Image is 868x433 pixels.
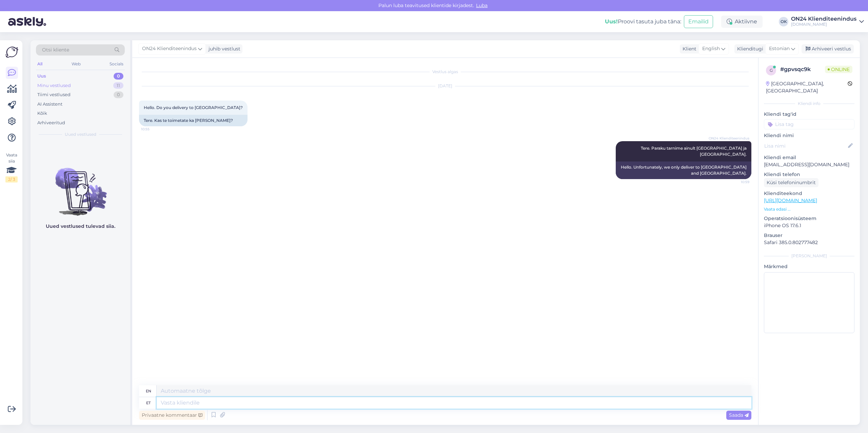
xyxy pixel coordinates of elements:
img: Askly Logo [5,46,18,59]
p: Uued vestlused tulevad siia. [46,223,115,230]
span: ON24 Klienditeenindus [142,45,197,52]
div: Arhiveeri vestlus [802,44,854,53]
span: Estonian [769,45,790,52]
span: ON24 Klienditeenindus [709,136,749,141]
div: Uus [37,73,46,80]
div: Vestlus algas [139,69,751,75]
p: Vaata edasi ... [764,206,854,212]
p: Kliendi telefon [764,171,854,178]
span: Uued vestlused [65,131,96,137]
div: [PERSON_NAME] [764,253,854,259]
div: et [146,397,151,409]
div: 0 [114,91,123,98]
div: Minu vestlused [37,82,71,89]
p: [EMAIL_ADDRESS][DOMAIN_NAME] [764,161,854,168]
div: ON24 Klienditeenindus [791,16,856,22]
p: Klienditeekond [764,190,854,197]
b: Uus! [605,18,618,25]
p: Kliendi email [764,154,854,161]
div: Klienditugi [734,45,763,52]
div: Web [70,60,82,68]
p: Operatsioonisüsteem [764,215,854,222]
div: 2 / 3 [5,176,18,182]
span: 10:59 [724,179,749,185]
div: AI Assistent [37,101,62,108]
div: 0 [114,73,123,80]
p: Brauser [764,232,854,239]
a: ON24 Klienditeenindus[DOMAIN_NAME] [791,16,864,27]
div: 11 [113,82,123,89]
p: iPhone OS 17.6.1 [764,222,854,229]
div: All [36,60,44,68]
div: [GEOGRAPHIC_DATA], [GEOGRAPHIC_DATA] [766,80,848,94]
div: [DOMAIN_NAME] [791,22,856,27]
span: Saada [729,412,749,418]
div: Aktiivne [721,16,763,28]
div: Klient [680,45,696,52]
p: Kliendi nimi [764,132,854,139]
span: Otsi kliente [42,46,69,53]
span: Online [825,66,852,73]
span: Tere. Paraku tarnime ainult [GEOGRAPHIC_DATA] ja [GEOGRAPHIC_DATA]. [641,146,748,157]
p: Kliendi tag'id [764,111,854,118]
div: Hello. Unfortunately, we only deliver to [GEOGRAPHIC_DATA] and [GEOGRAPHIC_DATA]. [616,161,751,179]
div: OK [779,17,788,26]
div: Kliendi info [764,101,854,107]
div: Tiimi vestlused [37,91,71,98]
button: Emailid [684,15,713,28]
span: Luba [474,2,490,8]
div: en [146,385,151,397]
div: Tere. Kas te toimetate ka [PERSON_NAME]? [139,115,248,126]
div: [DATE] [139,83,751,89]
span: g [770,68,773,73]
div: Privaatne kommentaar [139,411,205,420]
div: Arhiveeritud [37,120,65,126]
input: Lisa tag [764,119,854,129]
span: English [702,45,720,52]
p: Safari 385.0.802777482 [764,239,854,246]
input: Lisa nimi [764,142,847,150]
span: Hello. Do you delivery to [GEOGRAPHIC_DATA]? [144,105,243,110]
div: Küsi telefoninumbrit [764,178,818,187]
p: Märkmed [764,263,854,270]
div: Socials [108,60,125,68]
span: 10:55 [141,127,166,132]
a: [URL][DOMAIN_NAME] [764,197,817,203]
div: Kõik [37,110,47,117]
img: No chats [31,156,130,217]
div: Vaata siia [5,152,18,182]
div: # gpvsqc9k [780,65,825,73]
div: juhib vestlust [206,45,240,52]
div: Proovi tasuta juba täna: [605,18,681,26]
